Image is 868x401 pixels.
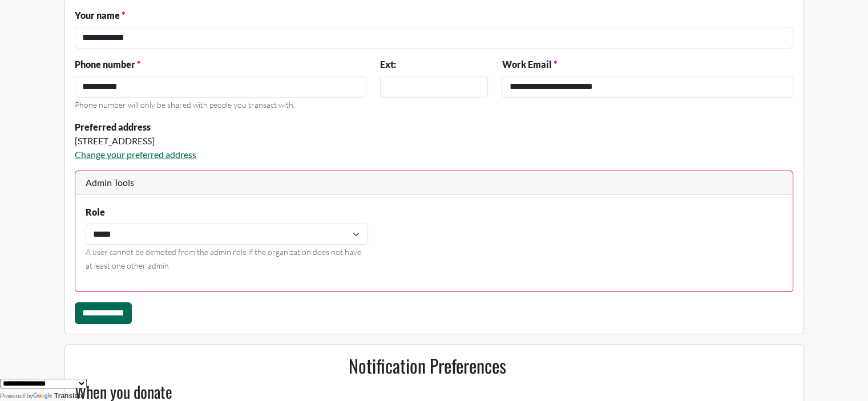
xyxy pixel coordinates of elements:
a: Change your preferred address [75,149,196,160]
label: Phone number [75,58,140,71]
div: Admin Tools [75,171,793,196]
h2: Notification Preferences [68,355,786,376]
strong: Preferred address [75,121,151,132]
label: Work Email [502,58,556,71]
small: A user cannot be demoted from the admin role if the organization does not have at least one other... [86,247,361,270]
small: Phone number will only be shared with people you transact with. [75,100,295,110]
div: [STREET_ADDRESS] [75,134,488,148]
label: Your name [75,9,125,22]
label: Ext: [380,58,396,71]
label: Role [86,205,105,219]
a: Translate [33,392,84,400]
img: Google Translate [33,392,54,400]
